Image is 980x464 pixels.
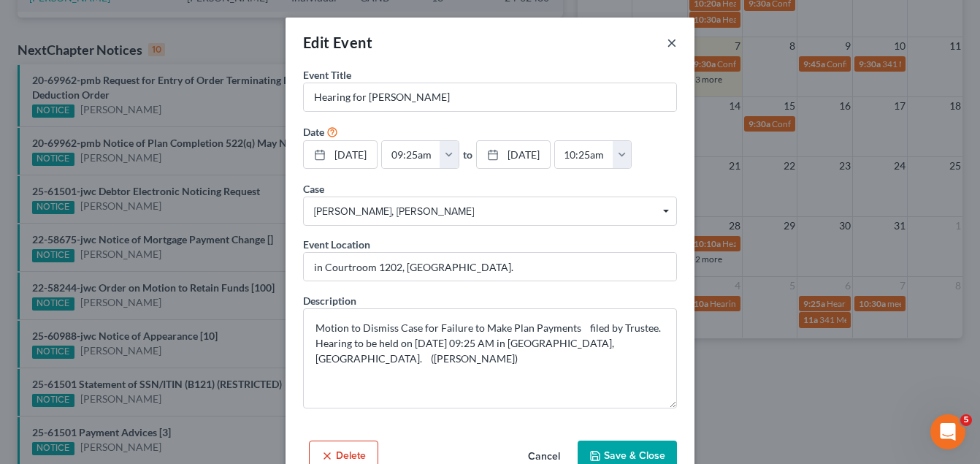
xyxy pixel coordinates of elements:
a: [DATE] [477,141,550,169]
label: Case [303,181,324,197]
span: Select box activate [303,197,677,226]
input: Enter event name... [304,83,676,111]
label: Date [303,124,324,140]
input: Enter location... [304,253,676,281]
span: Event Title [303,69,351,81]
label: to [463,147,472,162]
span: Edit Event [303,34,372,51]
iframe: Intercom live chat [930,414,965,449]
a: [DATE] [304,141,377,169]
label: Event Location [303,237,370,252]
button: × [667,34,677,51]
label: Description [303,293,356,308]
span: 5 [960,414,972,426]
input: -- : -- [382,141,440,169]
input: -- : -- [555,141,613,169]
span: [PERSON_NAME], [PERSON_NAME] [314,204,666,219]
